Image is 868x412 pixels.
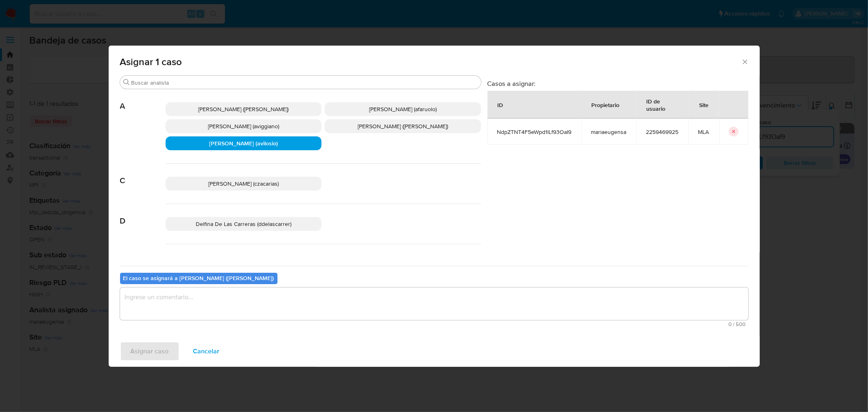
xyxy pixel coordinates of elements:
h3: Casos a asignar: [488,79,748,88]
span: 2259469925 [646,128,679,136]
div: Propietario [582,95,630,114]
button: icon-button [729,127,739,136]
span: mariaeugensa [591,128,627,136]
div: [PERSON_NAME] ([PERSON_NAME]) [325,119,481,133]
div: ID de usuario [637,91,688,118]
div: [PERSON_NAME] (czacarias) [166,177,322,191]
span: [PERSON_NAME] ([PERSON_NAME]) [198,105,289,113]
button: Buscar [123,79,130,85]
div: [PERSON_NAME] ([PERSON_NAME]) [166,102,322,116]
div: [PERSON_NAME] (avilosio) [166,136,322,150]
div: Site [690,95,719,114]
span: C [120,164,166,186]
span: E [120,244,166,266]
span: A [120,89,166,111]
span: Máximo 500 caracteres [122,322,746,327]
span: D [120,204,166,226]
span: [PERSON_NAME] (aviggiano) [208,122,279,130]
div: [PERSON_NAME] (aviggiano) [166,119,322,133]
b: El caso se asignará a [PERSON_NAME] ([PERSON_NAME]) [123,274,274,282]
div: Delfina De Las Carreras (ddelascarrer) [166,217,322,231]
div: [PERSON_NAME] (afaruolo) [325,102,481,116]
button: Cancelar [183,342,230,361]
span: MLA [698,128,709,136]
span: [PERSON_NAME] (czacarias) [208,180,279,188]
div: assign-modal [109,46,760,367]
input: Buscar analista [131,79,478,86]
span: Cancelar [193,342,220,360]
span: NdpZTNT4F5eWpd1lLf93OaI9 [497,128,572,136]
div: ID [488,95,513,114]
span: [PERSON_NAME] ([PERSON_NAME]) [358,122,448,130]
span: [PERSON_NAME] (avilosio) [209,139,278,147]
span: [PERSON_NAME] (afaruolo) [369,105,437,113]
span: Delfina De Las Carreras (ddelascarrer) [196,220,291,228]
span: Asignar 1 caso [120,57,741,67]
button: Cerrar ventana [741,58,748,65]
